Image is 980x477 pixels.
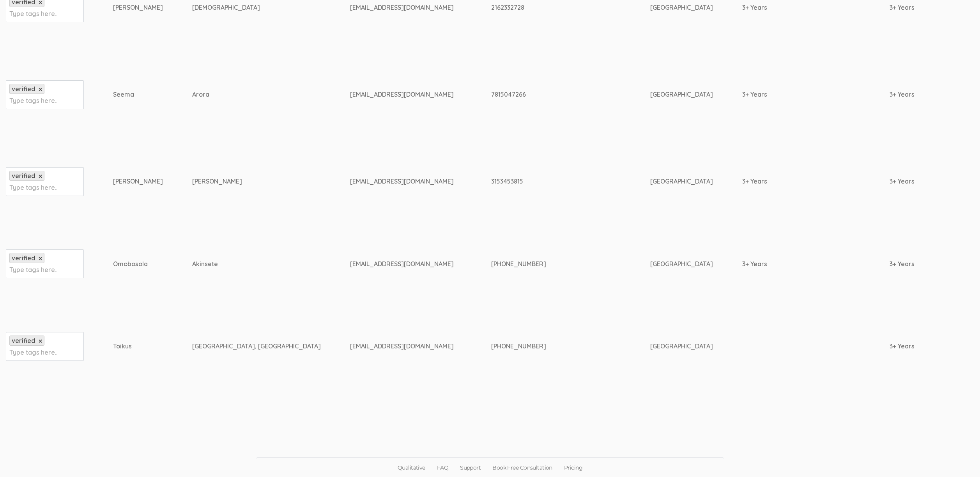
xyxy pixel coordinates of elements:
input: Type tags here... [9,265,58,275]
div: [GEOGRAPHIC_DATA] [650,260,713,269]
input: Type tags here... [9,182,58,193]
div: [PHONE_NUMBER] [491,342,621,351]
input: Type tags here... [9,9,58,19]
div: Akinsete [192,260,321,269]
div: [PERSON_NAME] [192,177,321,186]
div: Seema [113,90,163,99]
a: × [39,86,42,93]
div: [GEOGRAPHIC_DATA] [650,90,713,99]
div: [GEOGRAPHIC_DATA] [650,3,713,12]
a: × [39,173,42,180]
iframe: Chat Widget [941,440,980,477]
div: [GEOGRAPHIC_DATA], [GEOGRAPHIC_DATA] [192,342,321,351]
div: [PHONE_NUMBER] [491,260,621,269]
a: × [39,255,42,262]
input: Type tags here... [9,95,58,106]
div: 7815047266 [491,90,621,99]
div: [GEOGRAPHIC_DATA] [650,342,713,351]
a: × [39,338,42,344]
div: Arora [192,90,321,99]
input: Type tags here... [9,347,58,357]
div: [DEMOGRAPHIC_DATA] [192,3,321,12]
div: [EMAIL_ADDRESS][DOMAIN_NAME] [350,3,462,12]
div: Omobosola [113,260,163,269]
div: 3+ Years [742,3,860,12]
div: [EMAIL_ADDRESS][DOMAIN_NAME] [350,342,462,351]
div: 3+ Years [742,177,860,186]
div: [GEOGRAPHIC_DATA] [650,177,713,186]
span: verified [12,337,35,344]
div: 2162332728 [491,3,621,12]
span: verified [12,85,35,93]
div: [EMAIL_ADDRESS][DOMAIN_NAME] [350,260,462,269]
div: [PERSON_NAME] [113,3,163,12]
div: 3+ Years [742,260,860,269]
span: verified [12,254,35,262]
div: Toikus [113,342,163,351]
div: 3153453815 [491,177,621,186]
div: [PERSON_NAME] [113,177,163,186]
div: 3+ Years [742,90,860,99]
span: verified [12,172,35,180]
div: [EMAIL_ADDRESS][DOMAIN_NAME] [350,90,462,99]
div: [EMAIL_ADDRESS][DOMAIN_NAME] [350,177,462,186]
